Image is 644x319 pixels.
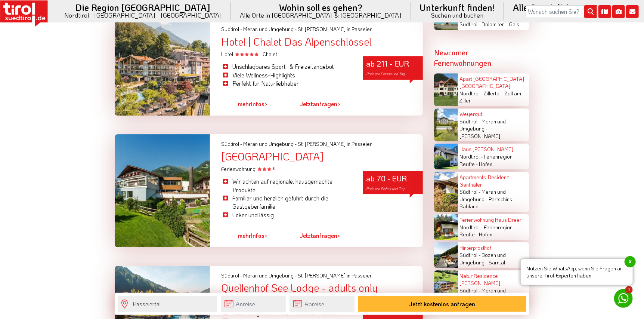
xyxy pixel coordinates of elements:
div: ab 211 - EUR [363,56,423,79]
span: Höfen [479,231,493,238]
span: Jetzt [300,231,313,239]
span: mehr [238,100,251,108]
small: Alle Orte in [GEOGRAPHIC_DATA] & [GEOGRAPHIC_DATA] [240,12,402,18]
span: > [337,100,340,108]
span: x [625,256,636,267]
input: Wonach suchen Sie? [526,5,597,18]
span: > [264,100,267,108]
a: Jetztanfragen> [300,227,340,244]
div: Quellenhof See Lodge - adults only [221,282,423,294]
span: Partschins - Rabland [460,196,515,210]
span: Südtirol - [221,25,242,33]
span: Meran und Umgebung - [460,118,506,132]
li: Loker und lässig [221,211,352,219]
span: St. [PERSON_NAME] in Passeier [298,140,372,147]
span: > [337,231,340,239]
span: Ferienregion Reutte - [460,153,513,168]
span: Zillertal - [484,90,504,97]
li: Unschlagbares Sport- & Freizeitangebot [221,62,352,71]
span: Meran und Umgebung - [243,140,297,147]
button: Jetzt kostenlos anfragen [358,296,526,312]
i: Fotogalerie [612,5,625,18]
span: St. [PERSON_NAME] in Passeier [298,272,372,279]
div: ab 70 - EUR [363,171,423,194]
a: Haus [PERSON_NAME] [460,145,514,153]
a: Hinterproslhof [460,244,492,251]
a: Weyergut [460,110,483,117]
span: 1 [625,286,633,294]
a: Natur Residence [PERSON_NAME] [460,272,501,287]
span: Meran und Umgebung - [460,287,506,301]
small: Nordtirol - [GEOGRAPHIC_DATA] - [GEOGRAPHIC_DATA] [64,12,222,18]
span: Meran und Umgebung - [460,188,506,203]
span: Südtirol - [460,251,481,258]
span: Nordtirol - [460,90,483,97]
span: Südtirol - [460,118,481,125]
li: Wir achten auf regionale, hausgemachte Produkte [221,177,352,194]
span: Südtirol - [460,188,481,195]
span: Hotel [221,50,260,58]
span: [PERSON_NAME] [460,132,501,139]
input: Abreise [290,296,354,312]
span: Südtirol - [221,140,242,147]
strong: Newcomer Ferienwohnungen [434,47,491,68]
span: > [264,231,267,239]
span: Preis pro Einheit und Tag [366,186,405,191]
li: Perfekt für Naturliebhaber [221,79,352,88]
li: Familiär und herzlich geführt durch die Gastgeberfamilie [221,194,352,211]
span: St. [PERSON_NAME] in Passeier [298,25,372,33]
span: Südtirol - [460,287,481,294]
span: Meran und Umgebung - [243,272,297,279]
span: Preis pro Person und Tag [366,71,405,76]
input: Wo soll's hingehen? [118,296,217,312]
li: Viele Wellness-Highlights [221,71,352,79]
small: Suchen und buchen [419,12,495,18]
span: Jetzt [300,100,313,108]
a: Apart [GEOGRAPHIC_DATA] [GEOGRAPHIC_DATA] [460,75,524,90]
div: Hotel | Chalet Das Alpenschlössel [221,36,423,47]
span: Zell am Ziller [460,90,521,104]
span: Höfen [479,160,493,168]
span: Meran und Umgebung - [243,25,297,33]
span: Südtirol - [221,272,242,279]
span: Sarntal [489,259,505,266]
span: Ferienwohnung [221,165,275,172]
a: Ferienwohnung Haus Dreer [460,216,522,223]
span: Nordtirol - [460,224,483,231]
span: Chalet [263,50,278,58]
a: mehrInfos> [238,227,267,244]
a: mehrInfos> [238,96,267,113]
i: Karte öffnen [598,5,611,18]
span: Ferienregion Reutte - [460,224,513,238]
span: Nutzen Sie WhatsApp, wenn Sie Fragen an unsere Tirol-Experten haben [521,259,633,285]
div: [GEOGRAPHIC_DATA] [221,151,423,162]
a: Jetztanfragen> [300,96,340,113]
sup: S [272,166,275,171]
span: mehr [238,231,251,239]
span: Nordtirol - [460,153,483,160]
input: Anreise [221,296,286,312]
i: Kontakt [626,5,639,18]
span: Bozen und Umgebung - [460,251,506,266]
a: Apartments-Recidenz Ganthaler [460,174,510,188]
a: 1 Nutzen Sie WhatsApp, wenn Sie Fragen an unsere Tirol-Experten habenx [614,289,633,308]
